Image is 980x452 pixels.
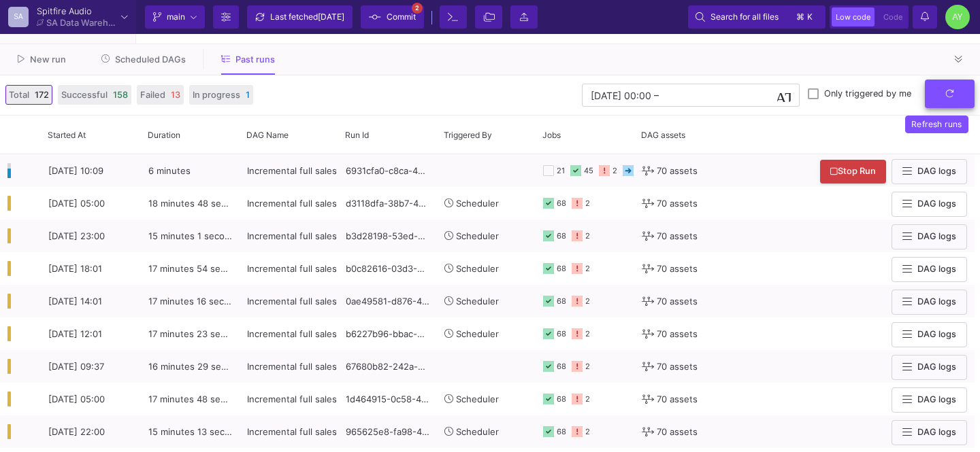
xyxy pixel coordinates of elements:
[917,427,956,437] span: DAG logs
[654,90,659,101] span: –
[148,361,247,372] span: 16 minutes 29 seconds
[830,166,876,176] span: Stop Run
[591,90,651,101] input: Start datetime
[247,426,476,437] span: Incremental full sales import [DATE] - CSVs REMOVED
[917,166,956,176] span: DAG logs
[585,383,590,415] div: 2
[338,187,437,220] div: d3118dfa-38b7-4798-b566-6b7f8ebe5cd1
[807,9,813,25] span: k
[917,231,956,241] span: DAG logs
[557,383,566,415] div: 68
[584,155,593,187] div: 45
[892,159,967,184] button: DAG logs
[945,5,970,29] div: AY
[557,318,566,350] div: 68
[917,394,956,404] span: DAG logs
[48,296,102,307] span: [DATE] 14:01
[338,383,437,415] div: 1d464915-0c58-43dd-8c6a-fbf4240a417e
[247,198,484,209] span: Incremental full sales import Mon-Sat - CSVs REMOVED
[9,88,29,101] span: Total
[48,426,105,437] span: [DATE] 22:00
[247,328,484,339] span: Incremental full sales import Mon-Sat - CSVs REMOVED
[345,130,369,140] span: Run Id
[557,285,566,317] div: 68
[48,130,86,140] span: Started At
[456,426,499,437] span: Scheduler
[148,394,246,404] span: 17 minutes 48 seconds
[247,361,484,372] span: Incremental full sales import Mon-Sat - CSVs REMOVED
[905,116,968,133] div: Refresh runs
[657,383,698,415] span: 70 assets
[557,220,566,252] div: 68
[456,296,499,307] span: Scheduler
[48,230,105,241] span: [DATE] 23:00
[456,198,499,209] span: Scheduler
[8,7,29,27] div: SA
[892,420,967,445] button: DAG logs
[657,285,698,317] span: 70 assets
[796,9,804,25] span: ⌘
[444,130,492,140] span: Triggered By
[338,285,437,317] div: 0ae49581-d876-4f3c-b3a2-2af691f47be1
[892,224,967,249] button: DAG logs
[917,296,956,307] span: DAG logs
[5,85,52,105] button: Total172
[338,317,437,350] div: b6227b96-bbac-44ad-94b5-70b0269eac27
[892,257,967,282] button: DAG logs
[247,296,484,307] span: Incremental full sales import Mon-Sat - CSVs REMOVED
[688,5,826,29] button: Search for all files⌘k
[657,155,698,187] span: 70 assets
[456,230,499,241] span: Scheduler
[246,88,250,101] span: 1
[710,7,779,27] span: Search for all files
[657,416,698,448] span: 70 assets
[338,350,437,383] div: 67680b82-242a-449f-9585-94c60305203a
[657,253,698,285] span: 70 assets
[456,263,499,274] span: Scheduler
[661,90,751,101] input: End datetime
[1,49,82,70] button: New run
[246,130,289,140] span: DAG Name
[148,328,246,339] span: 17 minutes 23 seconds
[892,322,967,347] button: DAG logs
[85,49,203,70] button: Scheduled DAGs
[557,188,566,220] div: 68
[917,264,956,274] span: DAG logs
[585,285,590,317] div: 2
[892,355,967,380] button: DAG logs
[115,54,186,65] span: Scheduled DAGs
[657,318,698,350] span: 70 assets
[48,263,102,274] span: [DATE] 18:01
[657,188,698,220] span: 70 assets
[48,361,104,372] span: [DATE] 09:37
[641,130,685,140] span: DAG assets
[189,85,253,105] button: In progress1
[48,165,103,176] span: [DATE] 10:09
[148,165,191,176] span: 6 minutes
[148,426,246,437] span: 15 minutes 13 seconds
[657,220,698,252] span: 70 assets
[148,230,235,241] span: 15 minutes 1 second
[542,130,561,140] span: Jobs
[48,394,105,404] span: [DATE] 05:00
[612,155,617,187] div: 2
[30,54,66,65] span: New run
[338,154,437,187] div: 6931cfa0-c8ca-4925-af8c-dbde21be46e9
[338,415,437,448] div: 965625e8-fa98-4e9f-9d41-eb46906d50dd
[892,387,967,413] button: DAG logs
[917,198,956,209] span: DAG logs
[48,198,105,209] span: [DATE] 05:00
[892,192,967,217] button: DAG logs
[585,318,590,350] div: 2
[557,253,566,285] div: 68
[145,5,205,29] button: main
[338,252,437,285] div: b0c82616-03d3-45f6-9a81-cd7168384505
[247,5,353,29] button: Last fetched[DATE]
[585,188,590,220] div: 2
[37,7,116,16] div: Spitfire Audio
[892,290,967,315] button: DAG logs
[247,394,484,404] span: Incremental full sales import Mon-Sat - CSVs REMOVED
[585,351,590,383] div: 2
[247,165,484,176] span: Incremental full sales import Mon-Sat - CSVs REMOVED
[148,130,180,140] span: Duration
